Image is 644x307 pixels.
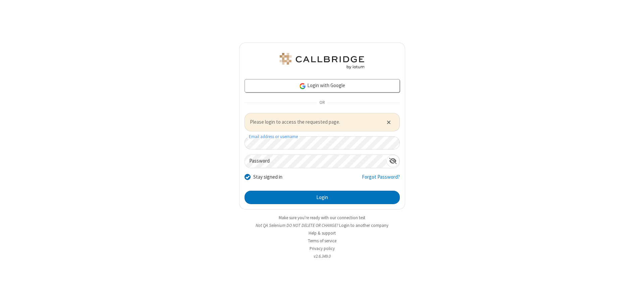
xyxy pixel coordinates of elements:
[278,53,366,69] img: QA Selenium DO NOT DELETE OR CHANGE
[239,253,405,259] li: v2.6.349.0
[317,98,327,108] span: OR
[310,246,335,251] a: Privacy policy
[250,118,378,126] span: Please login to access the requested page.
[253,173,282,181] label: Stay signed in
[245,79,400,93] a: Login with Google
[362,173,400,186] a: Forgot Password?
[386,155,399,167] div: Show password
[383,117,394,127] button: Close alert
[245,191,400,204] button: Login
[245,155,386,168] input: Password
[299,82,306,90] img: google-icon.png
[309,230,336,236] a: Help & support
[339,222,388,229] button: Login to another company
[308,238,336,244] a: Terms of service
[279,215,365,221] a: Make sure you're ready with our connection test
[245,136,400,149] input: Email address or username
[239,222,405,229] li: Not QA Selenium DO NOT DELETE OR CHANGE?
